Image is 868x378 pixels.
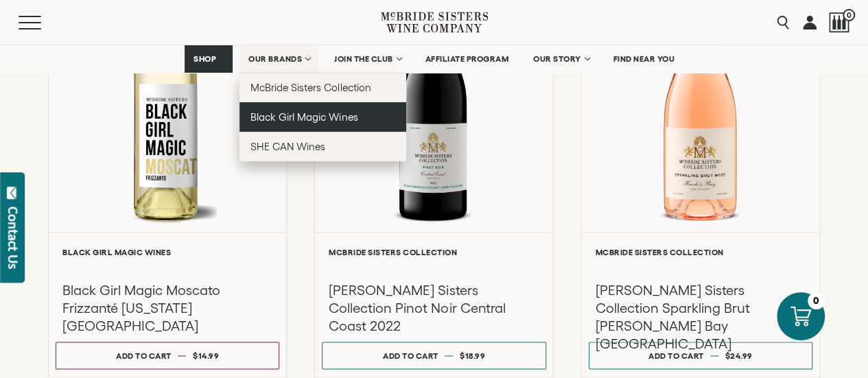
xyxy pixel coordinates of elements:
span: SHOP [193,54,217,64]
h6: McBride Sisters Collection [596,248,806,257]
a: JOIN THE CLUB [325,45,410,73]
span: Black Girl Magic Wines [250,111,357,123]
h3: [PERSON_NAME] Sisters Collection Pinot Noir Central Coast 2022 [329,281,539,335]
div: Add to cart [648,346,704,366]
div: Add to cart [383,346,438,366]
div: Contact Us [6,206,20,269]
button: Mobile Menu Trigger [19,16,68,29]
a: Black Girl Magic Wines [239,102,406,132]
button: Add to cart $14.99 [56,342,279,369]
span: 0 [843,9,855,21]
h6: Black Girl Magic Wines [62,248,272,257]
span: FIND NEAR YOU [613,54,675,64]
a: AFFILIATE PROGRAM [417,45,518,73]
div: 0 [808,292,825,309]
span: AFFILIATE PROGRAM [425,54,509,64]
span: JOIN THE CLUB [334,54,393,64]
h6: McBride Sisters Collection [329,248,539,257]
span: $24.99 [725,351,753,360]
button: Add to cart $18.99 [322,342,546,369]
span: $18.99 [460,351,485,360]
span: OUR BRANDS [248,54,302,64]
h3: [PERSON_NAME] Sisters Collection Sparkling Brut [PERSON_NAME] Bay [GEOGRAPHIC_DATA] [596,281,806,353]
div: Add to cart [116,346,172,366]
h3: Black Girl Magic Moscato Frizzanté [US_STATE] [GEOGRAPHIC_DATA] [62,281,272,335]
span: McBride Sisters Collection [250,82,371,93]
button: Add to cart $24.99 [589,342,812,369]
a: McBride Sisters Collection [239,73,406,102]
a: SHOP [185,45,233,73]
span: OUR STORY [533,54,581,64]
a: OUR BRANDS [239,45,318,73]
a: OUR STORY [524,45,598,73]
a: SHE CAN Wines [239,132,406,161]
span: $14.99 [193,351,219,360]
span: SHE CAN Wines [250,141,325,152]
a: FIND NEAR YOU [605,45,684,73]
